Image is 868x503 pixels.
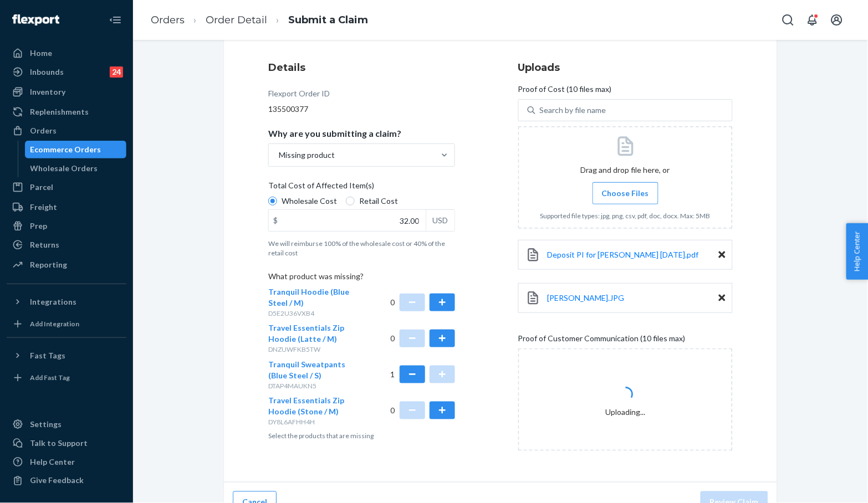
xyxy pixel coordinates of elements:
[268,271,455,286] p: What product was missing?
[846,223,868,280] button: Help Center
[7,472,126,490] button: Give Feedback
[30,239,59,250] div: Returns
[30,456,75,468] div: Help Center
[7,178,126,196] a: Parcel
[30,48,52,59] div: Home
[268,197,277,206] input: Wholesale Cost
[268,381,362,391] p: DTAP4MAUKN5
[7,369,126,387] a: Add Fast Tag
[777,9,799,31] button: Open Search Box
[7,83,126,101] a: Inventory
[7,293,126,311] button: Integrations
[30,438,88,449] div: Talk to Support
[359,196,398,207] span: Retail Cost
[346,197,355,206] input: Retail Cost
[25,141,127,158] a: Ecommerce Orders
[268,60,455,75] h3: Details
[278,150,279,161] input: Why are you submitting a claim?Missing product
[7,122,126,140] a: Orders
[142,4,377,37] ol: breadcrumbs
[30,475,84,486] div: Give Feedback
[206,14,267,26] a: Order Detail
[30,163,98,174] div: Wholesale Orders
[548,292,625,304] a: [PERSON_NAME].JPG
[518,333,686,348] span: Proof of Customer Communication (10 files max)
[288,14,368,26] a: Submit a Claim
[540,105,606,116] div: Search by file name
[30,86,65,97] div: Inventory
[391,395,456,427] div: 0
[268,360,345,380] span: Tranquil Sweatpants (Blue Steel / S)
[826,9,848,31] button: Open account menu
[518,84,612,99] span: Proof of Cost (10 files max)
[7,315,126,333] a: Add Integration
[426,210,455,231] div: USD
[30,296,76,307] div: Integrations
[518,60,733,75] h3: Uploads
[269,210,282,231] div: $
[110,66,123,78] div: 24
[602,188,649,199] span: Choose Files
[7,217,126,235] a: Prep
[391,286,456,318] div: 0
[7,198,126,216] a: Freight
[391,359,456,391] div: 1
[151,14,185,26] a: Orders
[548,249,699,260] a: Deposit PI for [PERSON_NAME] [DATE].pdf
[7,415,126,433] a: Settings
[268,309,362,318] p: D5E2U36VXB4
[30,319,79,329] div: Add Integration
[30,106,89,117] div: Replenishments
[269,210,426,231] input: $USD
[268,88,330,104] div: Flexport Order ID
[268,287,349,307] span: Tranquil Hoodie (Blue Steel / M)
[30,419,62,430] div: Settings
[801,9,824,31] button: Open notifications
[268,417,362,427] p: DY8L6AFHH4H
[7,44,126,62] a: Home
[282,196,337,207] span: Wholesale Cost
[279,150,335,161] div: Missing product
[268,239,455,258] p: We will reimburse 100% of the wholesale cost or 40% of the retail cost
[30,125,57,136] div: Orders
[268,323,344,343] span: Travel Essentials Zip Hoodie (Latte / M)
[268,345,362,354] p: DNZUWFKB5TW
[606,382,646,418] div: Uploading...
[30,144,101,155] div: Ecommerce Orders
[7,434,126,452] a: Talk to Support
[30,259,67,270] div: Reporting
[548,250,699,259] span: Deposit PI for [PERSON_NAME] [DATE].pdf
[30,202,57,213] div: Freight
[7,103,126,121] a: Replenishments
[30,182,53,193] div: Parcel
[268,396,344,416] span: Travel Essentials Zip Hoodie (Stone / M)
[30,66,64,78] div: Inbounds
[12,14,59,25] img: Flexport logo
[7,256,126,274] a: Reporting
[30,350,65,361] div: Fast Tags
[391,322,456,354] div: 0
[268,431,455,440] p: Select the products that are missing
[30,373,70,382] div: Add Fast Tag
[30,220,47,232] div: Prep
[268,128,401,139] p: Why are you submitting a claim?
[268,104,455,115] div: 135500377
[7,236,126,254] a: Returns
[548,293,625,302] span: [PERSON_NAME].JPG
[104,9,126,31] button: Close Navigation
[268,180,374,196] span: Total Cost of Affected Item(s)
[7,347,126,365] button: Fast Tags
[7,453,126,471] a: Help Center
[25,160,127,177] a: Wholesale Orders
[7,63,126,81] a: Inbounds24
